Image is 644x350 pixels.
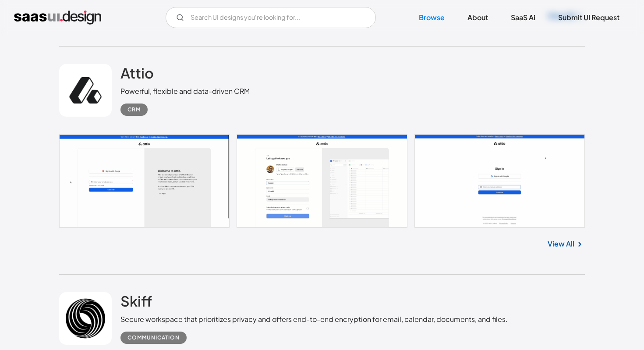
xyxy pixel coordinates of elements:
a: Skiff [120,292,152,314]
a: Browse [408,8,455,27]
div: Communication [127,332,180,343]
div: Secure workspace that prioritizes privacy and offers end-to-end encryption for email, calendar, d... [120,314,508,325]
div: CRM [127,104,141,115]
a: SaaS Ai [500,8,546,27]
a: home [14,11,101,25]
div: Powerful, flexible and data-driven CRM [120,86,250,96]
a: View All [548,239,574,249]
a: Attio [120,64,154,86]
h2: Skiff [120,292,152,310]
a: About [457,8,499,27]
form: Email Form [166,7,376,28]
h2: Attio [120,64,154,82]
input: Search UI designs you're looking for... [166,7,376,28]
a: Submit UI Request [548,8,630,27]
